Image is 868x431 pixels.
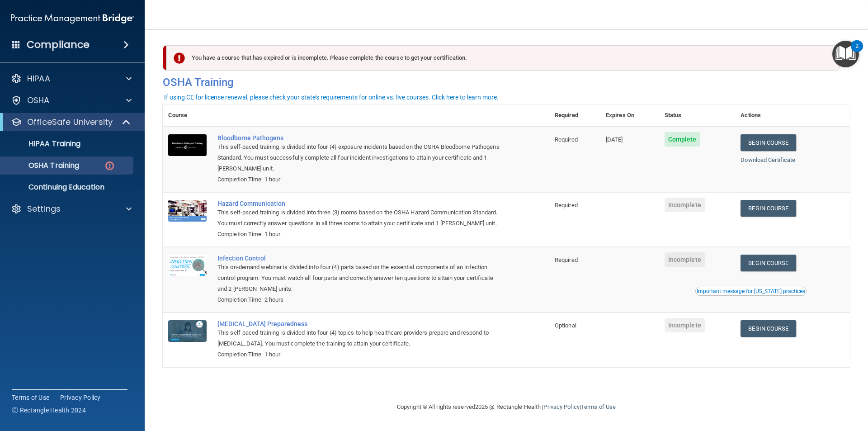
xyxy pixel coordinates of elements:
a: Download Certificate [741,156,795,163]
span: Incomplete [665,318,705,332]
a: Bloodborne Pathogens [217,134,504,142]
p: Settings [27,204,61,214]
p: HIPAA Training [6,139,80,148]
a: OfficeSafe University [11,117,131,128]
div: This on-demand webinar is divided into four (4) parts based on the essential components of an inf... [217,262,504,294]
a: Hazard Communication [217,200,504,207]
div: This self-paced training is divided into four (4) exposure incidents based on the OSHA Bloodborne... [217,142,504,174]
a: Settings [11,204,132,214]
a: Begin Course [741,255,796,271]
a: Begin Course [741,134,796,151]
a: Terms of Use [12,393,49,402]
p: OfficeSafe University [27,117,113,128]
th: Required [549,104,600,127]
button: Open Resource Center, 2 new notifications [832,41,859,67]
span: Complete [665,132,700,147]
h4: Compliance [27,38,90,51]
div: Completion Time: 2 hours [217,294,504,305]
h4: OSHA Training [163,76,850,89]
div: Copyright © All rights reserved 2025 @ Rectangle Health | | [341,393,671,422]
div: Completion Time: 1 hour [217,174,504,185]
div: You have a course that has expired or is incomplete. Please complete the course to get your certi... [166,45,840,71]
button: Read this if you are a dental practitioner in the state of CA [695,287,807,296]
span: Ⓒ Rectangle Health 2024 [12,406,86,415]
img: danger-circle.6113f641.png [104,160,115,171]
div: Completion Time: 1 hour [217,229,504,240]
img: PMB logo [11,9,134,28]
span: Required [555,136,578,143]
th: Status [659,104,736,127]
div: 2 [855,46,859,58]
a: Begin Course [741,200,796,217]
p: HIPAA [27,73,50,84]
span: Incomplete [665,198,705,212]
div: If using CE for license renewal, please check your state's requirements for online vs. live cours... [164,94,499,100]
span: Required [555,256,578,263]
th: Actions [735,104,850,127]
p: Continuing Education [6,183,129,192]
button: If using CE for license renewal, please check your state's requirements for online vs. live cours... [163,93,500,102]
span: [DATE] [606,136,623,143]
a: Privacy Policy [60,393,101,402]
p: OSHA [27,95,50,106]
a: OSHA [11,95,132,106]
div: Important message for [US_STATE] practices [697,289,805,294]
a: Privacy Policy [543,403,579,410]
a: [MEDICAL_DATA] Preparedness [217,320,504,327]
a: Infection Control [217,255,504,262]
div: This self-paced training is divided into four (4) topics to help healthcare providers prepare and... [217,327,504,349]
a: Terms of Use [581,403,616,410]
img: exclamation-circle-solid-danger.72ef9ffc.png [174,52,185,64]
a: HIPAA [11,73,132,84]
span: Incomplete [665,252,705,267]
span: Optional [555,322,576,329]
a: Begin Course [741,320,796,337]
div: This self-paced training is divided into three (3) rooms based on the OSHA Hazard Communication S... [217,207,504,229]
th: Course [163,104,212,127]
span: Required [555,202,578,208]
div: Completion Time: 1 hour [217,349,504,360]
p: OSHA Training [6,161,79,170]
th: Expires On [600,104,659,127]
